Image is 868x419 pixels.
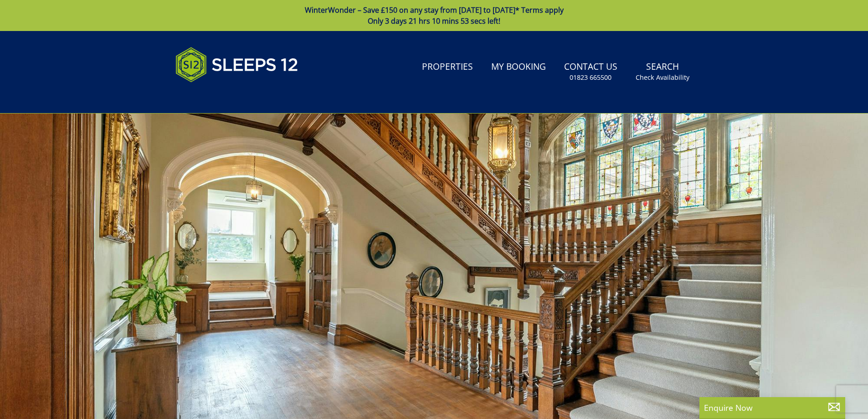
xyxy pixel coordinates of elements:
a: Properties [418,57,477,78]
iframe: Customer reviews powered by Trustpilot [171,93,267,101]
span: Only 3 days 21 hrs 10 mins 53 secs left! [368,16,500,26]
img: Sleeps 12 [175,42,298,88]
a: SearchCheck Availability [632,57,693,87]
a: My Booking [488,57,550,78]
p: Enquire Now [704,402,841,414]
small: Check Availability [636,73,689,82]
a: Contact Us01823 665500 [560,57,621,87]
small: 01823 665500 [570,73,611,82]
